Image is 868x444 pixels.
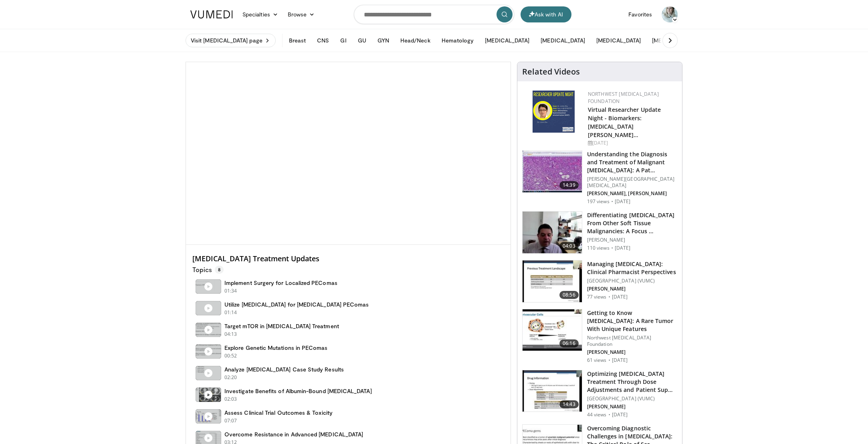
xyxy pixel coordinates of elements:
[612,294,628,300] p: [DATE]
[224,344,328,351] h4: Explore Genetic Mutations in PEComas
[522,309,677,363] a: 06:16 Getting to Know [MEDICAL_DATA]: A Rare Tumor With Unique Features Northwest [MEDICAL_DATA] ...
[312,32,334,48] button: CNS
[608,412,610,418] div: ·
[224,417,237,424] p: 07:07
[587,176,677,189] p: [PERSON_NAME][GEOGRAPHIC_DATA][MEDICAL_DATA]
[224,309,237,316] p: 01:14
[587,396,677,402] p: [GEOGRAPHIC_DATA] (VUMC)
[224,301,369,308] h4: Utilize [MEDICAL_DATA] for [MEDICAL_DATA] PEComas
[224,352,237,359] p: 00:52
[587,278,677,284] p: [GEOGRAPHIC_DATA] (VUMC)
[238,6,283,22] a: Specialties
[186,34,276,47] a: Visit [MEDICAL_DATA] page
[283,6,320,22] a: Browse
[523,151,582,192] img: aca7ee58-01d0-419f-9bc9-871cb9aa4638.150x105_q85_crop-smart_upscale.jpg
[224,279,337,287] h4: Implement Surgery for Localized PEComas
[190,10,233,18] img: VuMedi Logo
[587,245,610,251] p: 110 views
[647,32,701,48] button: [MEDICAL_DATA]
[186,62,511,245] video-js: Video Player
[354,5,514,24] input: Search topics, interventions
[587,404,677,410] p: [PERSON_NAME]
[215,266,224,274] span: 8
[662,6,678,22] img: Avatar
[373,32,394,48] button: GYN
[587,309,677,333] h3: Getting to Know [MEDICAL_DATA]: A Rare Tumor With Unique Features
[335,32,351,48] button: GI
[608,294,610,300] div: ·
[559,291,579,299] span: 08:56
[587,198,610,205] p: 197 views
[224,396,237,403] p: 02:03
[587,190,677,197] p: [PERSON_NAME], [PERSON_NAME]
[224,431,363,438] h4: Overcome Resistance in Advanced [MEDICAL_DATA]
[588,139,676,147] div: [DATE]
[192,254,504,263] h4: [MEDICAL_DATA] Treatment Updates
[353,32,371,48] button: GU
[224,366,344,373] h4: Analyze [MEDICAL_DATA] Case Study Results
[587,412,607,418] p: 44 views
[224,323,339,330] h4: Target mTOR in [MEDICAL_DATA] Treatment
[587,211,677,235] h3: Differentiating [MEDICAL_DATA] From Other Soft Tissue Malignancies: A Focus …
[480,32,534,48] button: [MEDICAL_DATA]
[615,245,631,251] p: [DATE]
[559,339,579,347] span: 06:16
[587,150,677,174] h3: Understanding the Diagnosis and Treatment of Malignant [MEDICAL_DATA]: A Pat…
[437,32,479,48] button: Hematology
[624,6,657,22] a: Favorites
[224,331,237,338] p: 04:13
[536,32,590,48] button: [MEDICAL_DATA]
[192,266,224,274] p: Topics
[611,198,613,205] div: ·
[587,370,677,394] h3: Optimizing [MEDICAL_DATA] Treatment Through Dose Adjustments and Patient Sup…
[587,349,677,355] p: [PERSON_NAME]
[522,150,677,205] a: 14:39 Understanding the Diagnosis and Treatment of Malignant [MEDICAL_DATA]: A Pat… [PERSON_NAME]...
[559,181,579,189] span: 14:39
[612,357,628,363] p: [DATE]
[587,260,677,276] h3: Managing [MEDICAL_DATA]: Clinical Pharmacist Perspectives
[588,91,659,105] a: Northwest [MEDICAL_DATA] Foundation
[559,242,579,250] span: 04:03
[587,357,607,363] p: 61 views
[522,211,677,254] a: 04:03 Differentiating [MEDICAL_DATA] From Other Soft Tissue Malignancies: A Focus … [PERSON_NAME]...
[224,287,237,295] p: 01:34
[521,6,571,22] button: Ask with AI
[396,32,435,48] button: Head/Neck
[224,409,333,416] h4: Assess Clinical Trial Outcomes & Toxicity
[611,245,613,251] div: ·
[587,335,677,347] p: Northwest [MEDICAL_DATA] Foundation
[284,32,311,48] button: Breast
[587,286,677,292] p: [PERSON_NAME]
[533,91,575,133] img: a6200dbe-dadf-4c3e-9c06-d4385956049b.png.150x105_q85_autocrop_double_scale_upscale_version-0.2.png
[224,387,372,395] h4: Investigate Benefits of Albumin-Bound [MEDICAL_DATA]
[608,357,610,363] div: ·
[559,400,579,408] span: 14:43
[523,260,582,302] img: 0371a30c-8fa9-4031-9d80-a6ea931e27cd.150x105_q85_crop-smart_upscale.jpg
[587,237,677,243] p: [PERSON_NAME]
[588,106,661,139] a: Virtual Researcher Update Night - Biomarkers: [MEDICAL_DATA] [PERSON_NAME]…
[523,309,582,351] img: 7af446d2-e2ca-40d1-9902-37ab1dbe993e.150x105_q85_crop-smart_upscale.jpg
[523,370,582,412] img: a8688028-9dc1-459d-a302-a448307ff438.150x105_q85_crop-smart_upscale.jpg
[523,212,582,253] img: 06d29487-3606-4747-b8dd-020e5e1cd98d.150x105_q85_crop-smart_upscale.jpg
[522,370,677,418] a: 14:43 Optimizing [MEDICAL_DATA] Treatment Through Dose Adjustments and Patient Sup… [GEOGRAPHIC_D...
[612,412,628,418] p: [DATE]
[522,67,580,77] h4: Related Videos
[224,374,237,381] p: 02:20
[522,260,677,303] a: 08:56 Managing [MEDICAL_DATA]: Clinical Pharmacist Perspectives [GEOGRAPHIC_DATA] (VUMC) [PERSON_...
[587,294,607,300] p: 77 views
[615,198,631,205] p: [DATE]
[591,32,646,48] button: [MEDICAL_DATA]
